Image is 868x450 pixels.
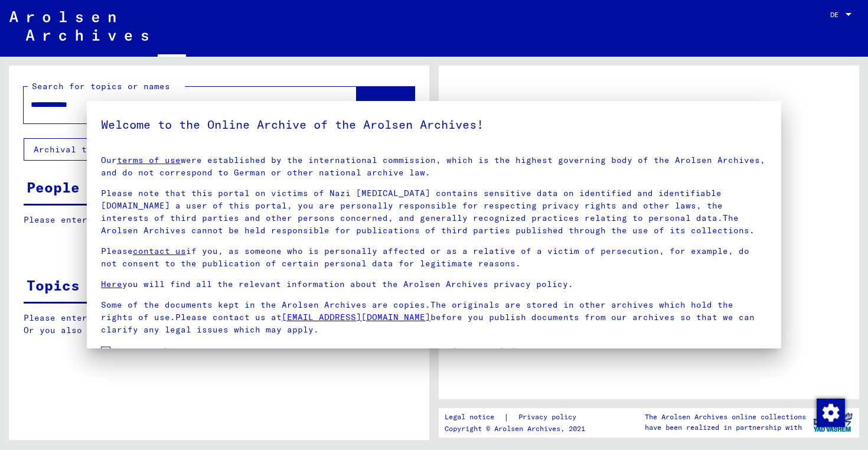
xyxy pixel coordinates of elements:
a: terms of use [117,155,181,165]
a: Here [101,279,122,289]
a: [EMAIL_ADDRESS][DOMAIN_NAME] [282,312,430,322]
a: contact us [133,246,186,256]
p: Please if you, as someone who is personally affected or as a relative of a victim of persecution,... [101,245,767,270]
p: Our were established by the international commission, which is the highest governing body of the ... [101,154,767,179]
p: Please note that this portal on victims of Nazi [MEDICAL_DATA] contains sensitive data on identif... [101,187,767,237]
p: you will find all the relevant information about the Arolsen Archives privacy policy. [101,278,767,291]
img: Zustimmung ändern [817,399,845,427]
p: Some of the documents kept in the Arolsen Archives are copies.The originals are stored in other a... [101,299,767,336]
span: Declaration of consent: I hereby declare my consent to using sensitive personal data solely for r... [115,344,767,387]
h5: Welcome to the Online Archive of the Arolsen Archives! [101,115,767,134]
